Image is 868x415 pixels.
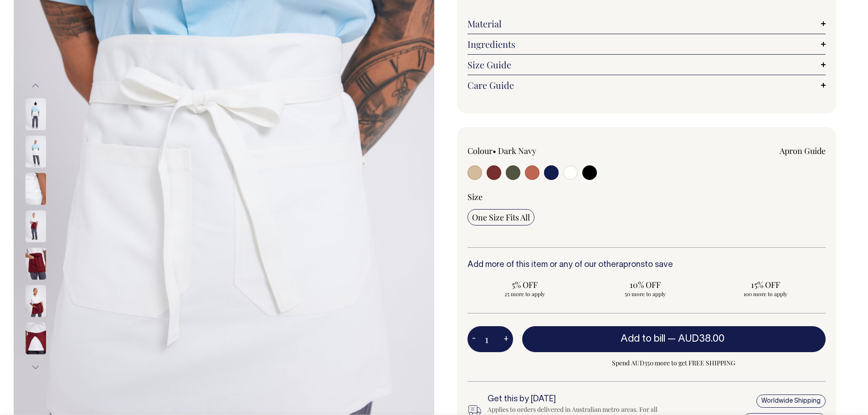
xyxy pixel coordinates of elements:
span: 50 more to apply [592,290,698,297]
label: Dark Navy [498,145,536,156]
span: 15% OFF [713,279,818,290]
button: Add to bill —AUD38.00 [522,326,826,352]
span: 10% OFF [592,279,698,290]
img: burgundy [26,323,46,354]
a: Apron Guide [780,145,826,156]
h6: Add more of this item or any of our other to save [467,261,826,270]
img: burgundy [26,248,46,280]
input: 15% OFF 100 more to apply [708,277,823,300]
a: Size Guide [467,59,826,70]
span: Spend AUD350 more to get FREE SHIPPING [522,358,826,369]
img: off-white [26,98,46,130]
button: Next [29,357,42,378]
span: Add to bill [621,334,665,343]
span: 100 more to apply [713,290,818,297]
span: 5% OFF [472,279,578,290]
button: - [467,330,480,348]
input: 10% OFF 50 more to apply [588,277,703,300]
img: off-white [26,136,46,168]
a: Ingredients [467,39,826,50]
a: Material [467,18,826,29]
img: burgundy [26,285,46,317]
input: 5% OFF 25 more to apply [467,277,582,300]
span: 25 more to apply [472,290,578,297]
button: Previous [29,75,42,96]
a: Care Guide [467,80,826,91]
span: • [493,145,496,156]
div: Colour [467,145,611,156]
span: One Size Fits All [472,212,530,223]
input: One Size Fits All [467,209,534,225]
div: Size [467,191,826,202]
button: + [499,330,513,348]
span: — [668,334,727,343]
h6: Get this by [DATE] [488,395,663,404]
img: off-white [26,173,46,205]
span: AUD38.00 [678,334,724,343]
a: aprons [619,261,645,269]
img: burgundy [26,210,46,242]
